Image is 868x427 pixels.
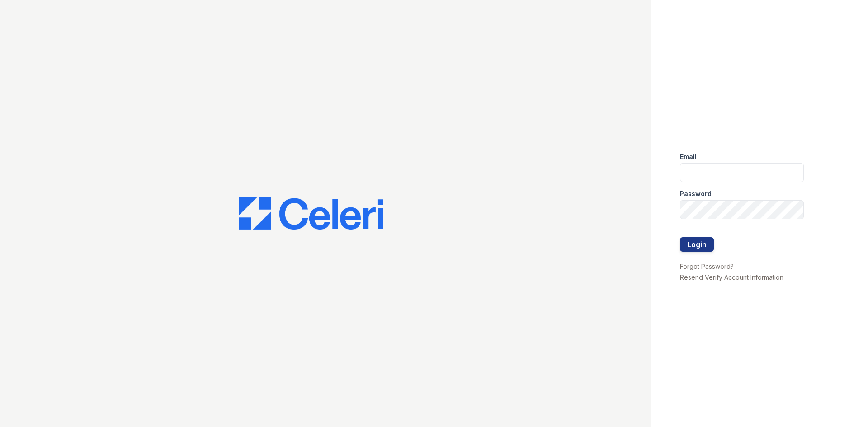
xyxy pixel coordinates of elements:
[680,263,734,270] a: Forgot Password?
[680,273,783,281] a: Resend Verify Account Information
[680,152,697,161] label: Email
[239,197,383,230] img: CE_Logo_Blue-a8612792a0a2168367f1c8372b55b34899dd931a85d93a1a3d3e32e68fde9ad4.png
[680,237,714,252] button: Login
[680,189,712,198] label: Password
